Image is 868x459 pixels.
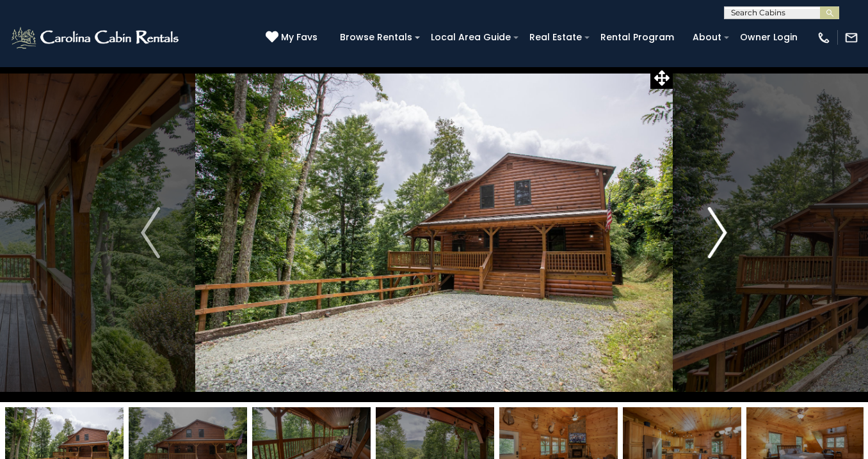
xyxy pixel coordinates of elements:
img: phone-regular-white.png [817,31,831,45]
img: White-1-2.png [10,25,182,51]
a: Owner Login [734,27,804,47]
img: mail-regular-white.png [844,31,858,45]
img: arrow [708,207,727,258]
button: Next [673,63,762,402]
img: arrow [141,207,160,258]
a: Real Estate [523,27,588,47]
a: Browse Rentals [334,27,419,47]
a: About [686,27,728,47]
span: My Favs [281,31,317,44]
button: Previous [106,63,195,402]
a: My Favs [266,31,321,45]
a: Local Area Guide [424,27,517,47]
a: Rental Program [594,27,680,47]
